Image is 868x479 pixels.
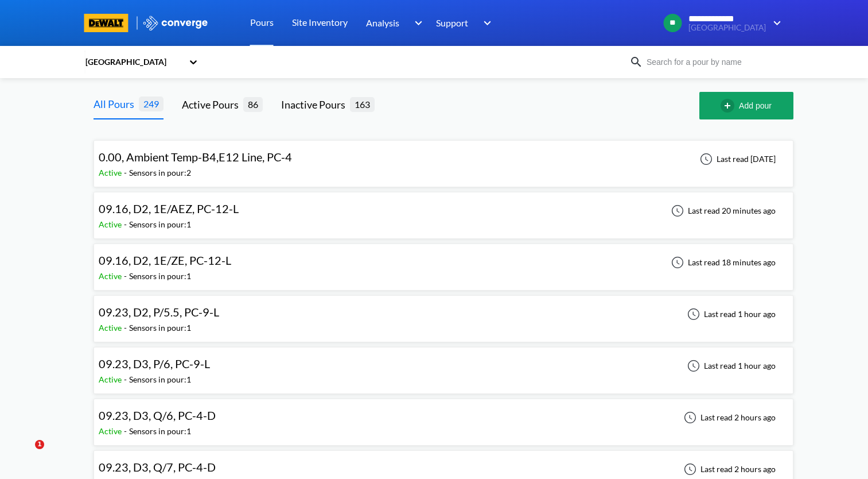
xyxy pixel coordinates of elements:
div: [GEOGRAPHIC_DATA] [84,56,183,68]
span: - [124,168,129,177]
span: Support [436,16,468,30]
img: downArrow.svg [476,16,495,30]
div: Last read [DATE] [694,152,779,166]
input: Search for a pour by name [643,56,782,68]
span: Active [99,426,124,436]
iframe: Intercom live chat [11,440,39,468]
div: Inactive Pours [281,96,350,113]
span: Active [99,219,124,229]
button: Add pour [699,92,793,119]
div: Sensors in pour: 1 [129,373,191,386]
a: branding logo [84,14,142,32]
span: 163 [350,97,375,111]
a: 09.23, D2, P/5.5, PC-9-LActive-Sensors in pour:1Last read 1 hour ago [94,308,793,318]
a: 09.23, D3, P/6, PC-9-LActive-Sensors in pour:1Last read 1 hour ago [94,360,793,370]
div: Last read 20 minutes ago [665,204,779,218]
div: Last read 18 minutes ago [665,256,779,269]
span: 09.16, D2, 1E/AEZ, PC-12-L [99,202,239,215]
span: Active [99,271,124,281]
div: Last read 1 hour ago [681,359,779,373]
div: Sensors in pour: 1 [129,322,191,334]
span: 0.00, Ambient Temp-B4,E12 Line, PC-4 [99,150,292,164]
img: logo_ewhite.svg [142,16,209,30]
a: 0.00, Ambient Temp-B4,E12 Line, PC-4Active-Sensors in pour:2Last read [DATE] [94,153,793,163]
span: 09.23, D3, Q/6, PC-4-D [99,408,216,422]
img: downArrow.svg [407,16,426,30]
a: 09.23, D3, Q/7, PC-4-DActive-Sensors in pour:1Last read 2 hours ago [94,463,793,473]
span: Active [99,374,124,384]
span: Analysis [366,16,399,30]
span: - [124,374,129,384]
span: 249 [139,96,164,111]
span: 09.16, D2, 1E/ZE, PC-12-L [99,253,231,267]
div: Sensors in pour: 1 [129,270,191,283]
span: 09.23, D2, P/5.5, PC-9-L [99,305,219,319]
img: add-circle-outline.svg [721,99,739,113]
span: 09.23, D3, P/6, PC-9-L [99,357,210,370]
div: Sensors in pour: 1 [129,425,191,438]
span: 86 [243,97,263,111]
a: 09.16, D2, 1E/ZE, PC-12-LActive-Sensors in pour:1Last read 18 minutes ago [94,257,793,266]
span: - [124,271,129,281]
img: branding logo [84,14,129,32]
span: Active [99,323,124,333]
div: Last read 1 hour ago [681,307,779,321]
a: 09.23, D3, Q/6, PC-4-DActive-Sensors in pour:1Last read 2 hours ago [94,412,793,422]
span: 1 [35,440,44,449]
img: icon-search.svg [629,55,643,69]
div: All Pours [94,96,139,112]
span: - [124,426,129,436]
img: downArrow.svg [766,16,784,30]
div: Sensors in pour: 2 [129,167,191,179]
span: [GEOGRAPHIC_DATA] [688,24,766,32]
div: Last read 2 hours ago [678,462,779,476]
a: 09.16, D2, 1E/AEZ, PC-12-LActive-Sensors in pour:1Last read 20 minutes ago [94,205,793,215]
div: Active Pours [182,96,243,113]
span: - [124,323,129,333]
span: Active [99,168,124,177]
div: Last read 2 hours ago [678,411,779,424]
span: 09.23, D3, Q/7, PC-4-D [99,460,216,474]
div: Sensors in pour: 1 [129,218,191,231]
span: - [124,219,129,229]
